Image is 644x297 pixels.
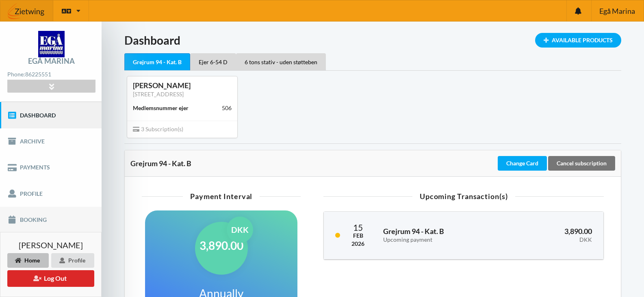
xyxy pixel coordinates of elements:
h1: 3,890.00 [199,238,243,253]
h3: 3,890.00 [510,227,592,243]
div: Grejrum 94 - Kat. B [124,53,190,71]
span: Egå Marina [599,7,635,15]
div: Egå Marina [28,57,75,65]
a: [STREET_ADDRESS] [133,91,184,98]
div: Medlemsnummer ejer [133,104,189,112]
div: Home [7,253,49,268]
div: Upcoming Transaction(s) [323,193,604,200]
div: 15 [351,223,364,232]
div: Feb [351,232,364,240]
div: Grejrum 94 - Kat. B [130,159,496,167]
span: [PERSON_NAME] [19,241,83,249]
div: 506 [222,104,232,112]
h1: Dashboard [124,33,621,48]
div: Cancel subscription [548,156,615,171]
div: Ejer 6-54 D [190,53,236,70]
div: DKK [510,236,592,243]
h3: Grejrum 94 - Kat. B [383,227,499,243]
div: 6 tons stativ - uden støtteben [236,53,326,70]
strong: 86225551 [25,71,51,78]
div: Profile [51,253,94,268]
div: DKK [227,217,253,243]
img: logo [38,31,65,57]
div: 2026 [351,240,364,248]
div: [PERSON_NAME] [133,81,232,90]
div: Available Products [535,33,621,48]
div: Change Card [498,156,547,171]
div: Phone: [7,69,95,80]
div: Upcoming payment [383,236,499,243]
span: 3 Subscription(s) [133,126,183,132]
div: Payment Interval [142,193,301,200]
button: Log Out [7,270,94,287]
